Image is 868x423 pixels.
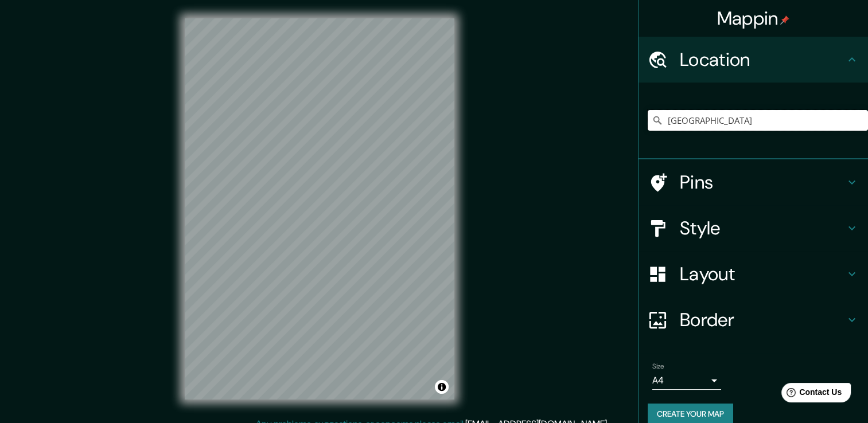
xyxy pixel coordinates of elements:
[185,18,454,399] canvas: Map
[680,217,845,240] h4: Style
[680,48,845,71] h4: Location
[639,37,868,83] div: Location
[435,380,449,394] button: Toggle attribution
[766,378,855,410] iframe: Help widget launcher
[648,110,868,131] input: Pick your city or area
[680,171,845,194] h4: Pins
[639,251,868,297] div: Layout
[639,159,868,205] div: Pins
[717,7,790,30] h4: Mappin
[639,297,868,343] div: Border
[680,308,845,331] h4: Border
[652,371,721,390] div: A4
[780,15,789,25] img: pin-icon.png
[680,263,845,285] h4: Layout
[639,205,868,251] div: Style
[652,362,664,371] label: Size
